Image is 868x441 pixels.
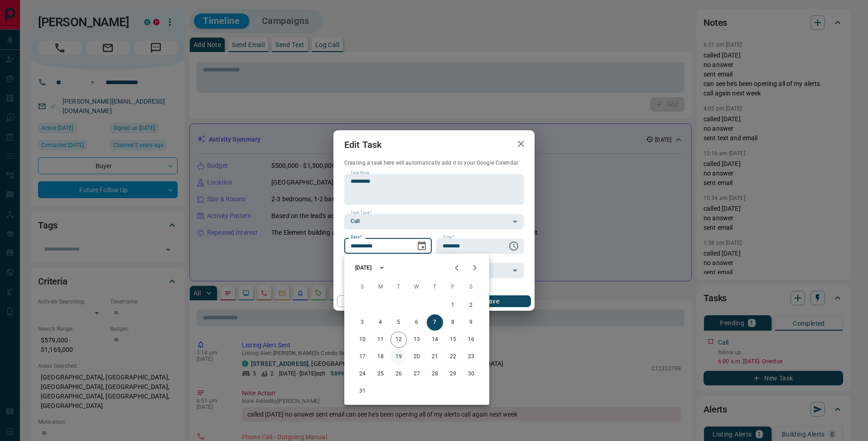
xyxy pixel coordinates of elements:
[463,278,479,296] span: Saturday
[333,130,392,159] h2: Edit Task
[453,295,531,307] button: Save
[409,366,425,382] button: 27
[427,332,443,348] button: 14
[391,314,407,331] button: 5
[391,366,407,382] button: 26
[463,366,479,382] button: 30
[391,332,407,348] button: 12
[409,349,425,365] button: 20
[337,295,415,307] button: Cancel
[391,349,407,365] button: 19
[354,314,371,331] button: 3
[354,349,371,365] button: 17
[391,278,407,296] span: Tuesday
[427,366,443,382] button: 28
[354,278,371,296] span: Sunday
[372,349,389,365] button: 18
[354,383,371,399] button: 31
[466,259,484,277] button: Next month
[372,332,389,348] button: 11
[351,234,362,240] label: Date
[351,170,369,176] label: Task Note
[463,349,479,365] button: 23
[413,237,431,255] button: Choose date, selected date is Aug 7, 2025
[374,260,390,275] button: calendar view is open, switch to year view
[463,332,479,348] button: 16
[427,349,443,365] button: 21
[443,234,454,240] label: Time
[409,278,425,296] span: Wednesday
[427,278,443,296] span: Thursday
[463,314,479,331] button: 9
[351,210,372,216] label: Task Type
[372,314,389,331] button: 4
[445,297,461,313] button: 1
[372,366,389,382] button: 25
[445,332,461,348] button: 15
[372,278,389,296] span: Monday
[448,259,466,277] button: Previous month
[445,314,461,331] button: 8
[354,366,371,382] button: 24
[409,332,425,348] button: 13
[463,297,479,313] button: 2
[409,314,425,331] button: 6
[445,278,461,296] span: Friday
[355,264,371,272] div: [DATE]
[445,366,461,382] button: 29
[505,237,523,255] button: Choose time, selected time is 6:00 AM
[354,332,371,348] button: 10
[427,314,443,331] button: 7
[445,349,461,365] button: 22
[344,214,524,229] div: Call
[344,159,524,167] p: Creating a task here will automatically add it to your Google Calendar.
